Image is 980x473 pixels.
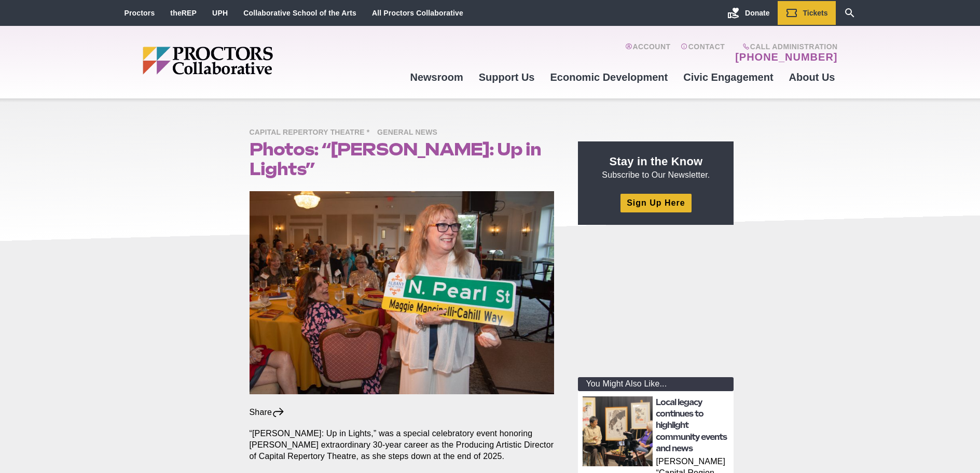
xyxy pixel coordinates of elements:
[471,63,543,91] a: Support Us
[836,1,864,25] a: Search
[620,194,691,212] a: Sign Up Here
[377,127,443,136] a: General News
[170,9,197,17] a: theREP
[590,154,721,181] p: Subscribe to Our Newsletter.
[243,9,356,17] a: Collaborative School of the Arts
[250,126,375,139] span: Capital Repertory Theatre *
[402,63,471,91] a: Newsroom
[143,47,353,75] img: Proctors logo
[543,63,676,91] a: Economic Development
[250,127,375,136] a: Capital Repertory Theatre *
[250,407,285,418] div: Share
[125,9,155,17] a: Proctors
[250,139,555,179] h1: Photos: “[PERSON_NAME]: Up in Lights”
[625,42,670,63] a: Account
[377,126,443,139] span: General News
[578,377,734,391] div: You Might Also Like...
[372,9,463,17] a: All Proctors Collaborative
[745,9,769,17] span: Donate
[803,9,828,17] span: Tickets
[610,155,703,168] strong: Stay in the Know
[212,9,228,17] a: UPH
[778,1,836,25] a: Tickets
[656,397,727,454] a: Local legacy continues to highlight community events and news
[735,51,837,63] a: [PHONE_NUMBER]
[732,42,837,51] span: Call Administration
[781,63,843,91] a: About Us
[578,237,734,367] iframe: Advertisement
[681,42,725,63] a: Contact
[250,428,555,462] p: “[PERSON_NAME]: Up in Lights,” was a special celebratory event honoring [PERSON_NAME] extraordina...
[720,1,777,25] a: Donate
[675,63,781,91] a: Civic Engagement
[583,396,653,466] img: thumbnail: Local legacy continues to highlight community events and news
